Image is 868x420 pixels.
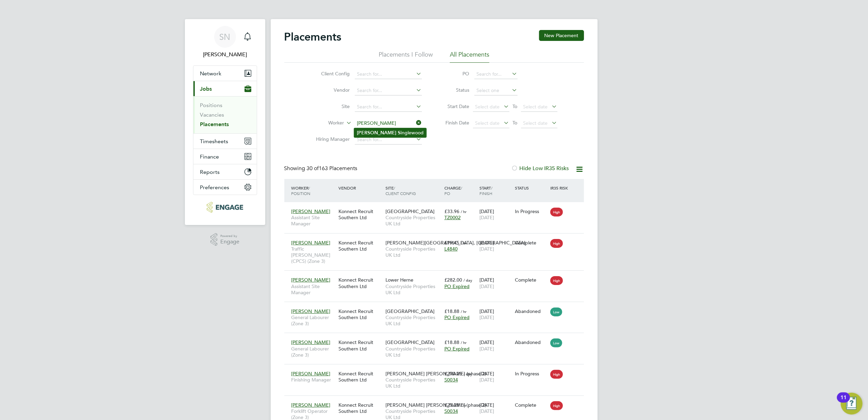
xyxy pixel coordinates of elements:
a: Go to home page [193,202,257,213]
span: General Labourer (Zone 3) [291,314,335,327]
span: Engage [220,239,239,245]
img: konnectrecruit-logo-retina.png [207,202,243,213]
span: To [511,118,520,127]
span: £23.28 [444,402,459,408]
div: In Progress [515,371,547,377]
div: Complete [515,240,547,246]
span: [DATE] [479,377,494,383]
label: Status [439,87,470,93]
span: Select date [523,120,548,126]
span: [PERSON_NAME] [291,339,331,345]
label: Vendor [311,87,350,93]
input: Search for... [474,70,518,79]
span: [DATE] [479,314,494,320]
span: General Labourer (Zone 3) [291,346,335,358]
span: [PERSON_NAME][GEOGRAPHIC_DATA], [GEOGRAPHIC_DATA] [385,240,525,246]
span: Countryside Properties UK Ltd [385,314,441,327]
a: Placements [200,121,229,127]
div: Konnect Recruit Southern Ltd [337,399,384,418]
button: Timesheets [193,134,257,149]
span: 163 Placements [307,165,358,172]
label: Hiring Manager [311,136,350,142]
span: High [550,208,563,216]
button: New Placement [539,30,584,41]
a: SN[PERSON_NAME] [193,26,257,59]
div: [DATE] [478,367,513,386]
button: Preferences [193,180,257,195]
span: [GEOGRAPHIC_DATA] [385,208,435,214]
span: S0034 [444,377,458,383]
span: £18.88 [444,339,459,345]
span: Low [550,339,562,347]
span: To [511,102,520,111]
label: Client Config [311,71,350,77]
span: Select date [475,104,500,110]
span: [PERSON_NAME] [PERSON_NAME] (phase 2) [385,402,486,408]
span: Powered by [220,233,239,239]
span: TZ0002 [444,214,461,221]
div: Abandoned [515,339,547,345]
span: Lower Herne [385,277,413,283]
span: [PERSON_NAME] [291,208,331,214]
span: [PERSON_NAME] [291,308,331,314]
span: Countryside Properties UK Ltd [385,377,441,389]
input: Search for... [355,135,422,145]
span: / Client Config [385,185,416,196]
span: 30 of [307,165,319,172]
div: Status [513,182,549,194]
h2: Placements [284,30,342,44]
div: [DATE] [478,305,513,324]
span: / hr [461,209,467,214]
div: [DATE] [478,205,513,224]
div: Konnect Recruit Southern Ltd [337,336,384,355]
div: Charge [443,182,478,199]
div: Konnect Recruit Southern Ltd [337,367,384,386]
span: S0034 [444,408,458,414]
span: Countryside Properties UK Ltd [385,246,441,258]
div: 11 [840,397,847,406]
input: Select one [474,86,518,95]
span: Preferences [200,184,230,191]
b: Si [398,130,402,136]
button: Network [193,66,257,81]
input: Search for... [355,70,422,79]
span: High [550,370,563,379]
span: [PERSON_NAME] [291,240,331,246]
span: PO Expired [444,346,470,352]
span: / day [463,277,472,283]
span: / day [463,371,472,376]
span: [DATE] [479,214,494,221]
div: Konnect Recruit Southern Ltd [337,273,384,292]
a: [PERSON_NAME]Traffic [PERSON_NAME] (CPCS) (Zone 3)Konnect Recruit Southern Ltd[PERSON_NAME][GEOGR... [290,236,584,242]
button: Reports [193,164,257,179]
span: [PERSON_NAME] [291,277,331,283]
div: Complete [515,402,547,408]
span: [GEOGRAPHIC_DATA] [385,339,435,345]
div: Worker [290,182,337,199]
span: L4840 [444,246,458,252]
label: Site [311,103,350,109]
button: Open Resource Center, 11 new notifications [841,393,863,415]
li: Placements I Follow [379,50,433,63]
div: Vendor [337,182,384,194]
a: [PERSON_NAME]Assistant Site ManagerKonnect Recruit Southern LtdLower HerneCountryside Properties ... [290,273,584,279]
span: PO Expired [444,314,470,320]
a: [PERSON_NAME]Assistant Site ManagerKonnect Recruit Southern Ltd[GEOGRAPHIC_DATA]Countryside Prope... [290,205,584,210]
span: [DATE] [479,246,494,252]
span: £33.96 [444,208,459,214]
li: All Placements [450,50,489,63]
a: [PERSON_NAME]General Labourer (Zone 3)Konnect Recruit Southern Ltd[GEOGRAPHIC_DATA]Countryside Pr... [290,304,584,310]
span: [PERSON_NAME] [291,402,331,408]
span: Countryside Properties UK Ltd [385,214,441,227]
span: / hr [461,309,467,314]
div: Showing [284,165,359,172]
span: PO Expired [444,283,470,289]
span: SN [220,32,231,41]
a: Powered byEngage [210,233,239,246]
label: Hide Low IR35 Risks [511,165,569,172]
label: PO [439,71,470,77]
span: Traffic [PERSON_NAME] (CPCS) (Zone 3) [291,246,335,265]
span: £282.00 [444,277,462,283]
span: / Finish [479,185,492,196]
span: High [550,239,563,248]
